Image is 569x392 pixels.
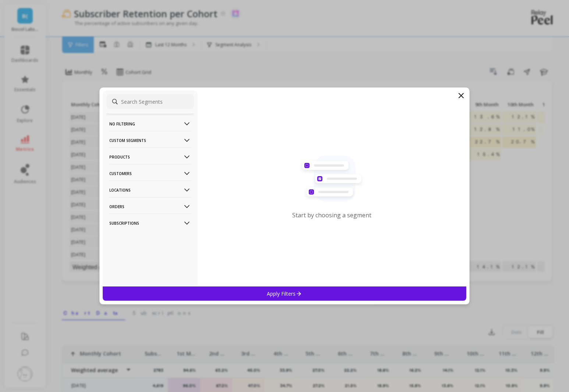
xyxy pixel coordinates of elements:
p: Custom Segments [109,131,191,150]
p: Apply Filters [267,290,302,297]
p: Orders [109,197,191,216]
p: Start by choosing a segment [293,211,372,219]
p: Products [109,147,191,166]
p: Locations [109,181,191,199]
input: Search Segments [106,94,194,109]
p: No filtering [109,114,191,133]
p: Customers [109,164,191,183]
p: Subscriptions [109,214,191,232]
